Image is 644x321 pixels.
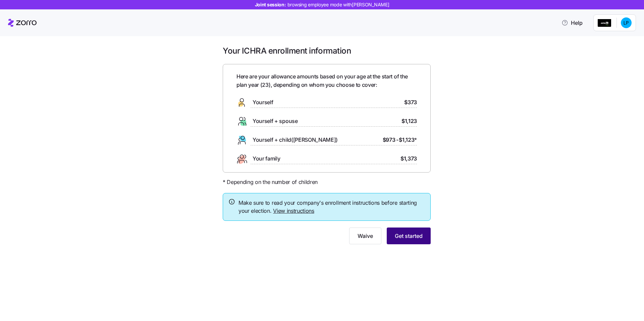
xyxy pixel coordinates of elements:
button: Get started [387,228,431,244]
span: - [396,136,398,144]
span: $373 [404,98,417,107]
span: $973 [383,136,395,144]
span: $1,123 [399,136,417,144]
h1: Your ICHRA enrollment information [223,46,431,56]
span: $1,373 [400,154,417,163]
button: Help [556,16,588,29]
span: Yourself + child([PERSON_NAME]) [253,136,338,144]
span: Yourself + spouse [253,117,298,125]
span: Yourself [253,98,273,107]
button: Waive [349,228,381,244]
img: Employer logo [598,19,611,27]
span: browsing employee mode with [PERSON_NAME] [287,1,389,8]
span: Make sure to read your company's enrollment instructions before starting your election. [238,199,425,215]
span: Your family [253,154,280,163]
span: Waive [358,232,373,240]
a: View instructions [273,207,314,214]
span: Joint session: [255,1,389,8]
span: Get started [395,232,423,240]
span: * Depending on the number of children [223,178,318,186]
span: Help [561,19,583,27]
span: $1,123 [401,117,417,125]
img: e7d0494bcf5f6a9f486ebf8e17873a55 [621,17,632,28]
span: Here are your allowance amounts based on your age at the start of the plan year ( 23 ), depending... [236,72,417,89]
